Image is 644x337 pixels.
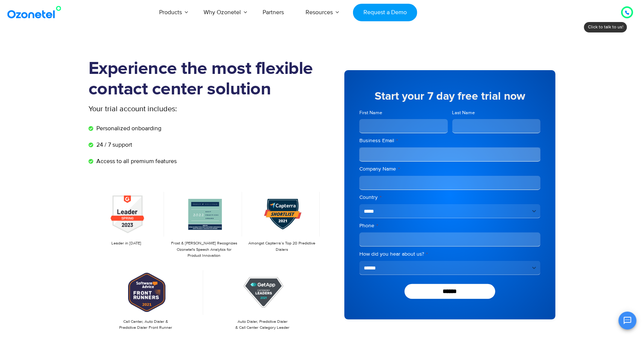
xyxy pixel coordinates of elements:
p: Frost & [PERSON_NAME] Recognizes Ozonetel's Speech Analytics for Product Innovation [170,240,238,259]
p: Call Center, Auto Dialer & Predictive Dialer Front Runner [92,319,199,331]
p: Your trial account includes: [89,103,266,115]
h1: Experience the most flexible contact center solution [89,59,322,100]
label: Last Name [452,109,541,116]
label: First Name [359,109,448,116]
p: Amongst Capterra’s Top 20 Predictive Dialers [248,240,316,253]
label: Country [359,194,541,201]
p: Leader in [DATE] [92,240,160,247]
span: Personalized onboarding [95,124,161,133]
label: Phone [359,222,541,230]
span: 24 / 7 support [95,140,132,149]
p: Auto Dialer, Predictive Dialer & Call Center Category Leader [209,319,316,331]
button: Open chat [619,312,637,330]
label: Company Name [359,165,541,173]
h5: Start your 7 day free trial now [359,91,541,102]
label: How did you hear about us? [359,250,541,258]
label: Business Email [359,137,541,144]
span: Access to all premium features [95,157,177,166]
a: Request a Demo [353,4,417,21]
